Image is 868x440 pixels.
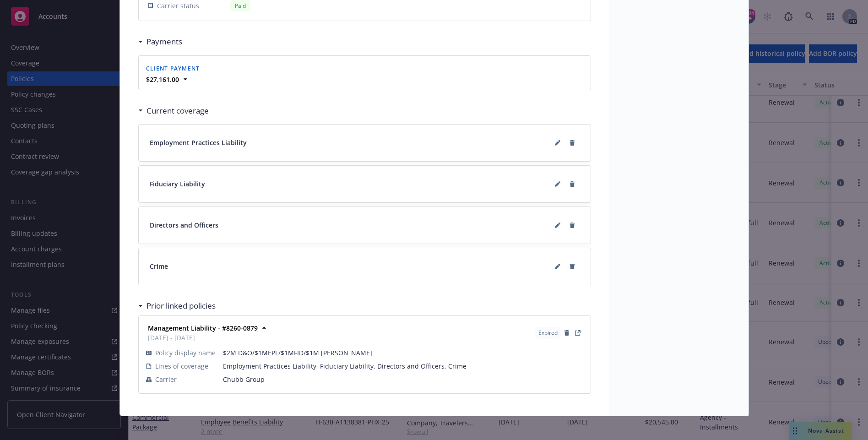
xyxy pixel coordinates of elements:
span: Employment Practices Liability, Fiduciary Liability, Directors and Officers, Crime [223,361,583,371]
span: $2M D&O/$1MEPL/$1MFID/$1M [PERSON_NAME] [223,348,583,358]
a: View Policy [572,327,583,338]
span: Crime [150,261,168,271]
h3: Prior linked policies [146,300,216,312]
span: Fiduciary Liability [150,179,205,189]
h3: Current coverage [146,105,209,117]
span: Client payment [146,65,200,72]
strong: Management Liability - #8260-0879 [148,324,258,332]
div: Current coverage [138,105,209,117]
div: Payments [138,36,182,48]
span: [DATE] - [DATE] [148,333,258,342]
span: Policy display name [155,348,216,358]
span: Lines of coverage [155,361,208,371]
span: Employment Practices Liability [150,138,247,147]
strong: $27,161.00 [146,75,179,84]
span: Expired [538,329,558,337]
span: Directors and Officers [150,220,218,230]
span: Chubb Group [223,375,583,384]
div: Prior linked policies [138,300,216,312]
h3: Payments [146,36,182,48]
span: Carrier [155,375,177,384]
span: Carrier status [157,1,199,11]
